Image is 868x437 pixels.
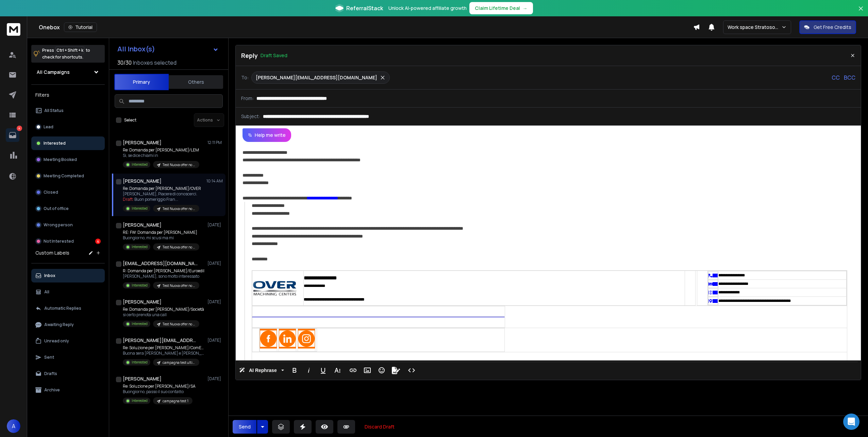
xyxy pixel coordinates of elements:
[39,22,693,32] div: Onebox
[44,124,53,130] p: Lead
[123,384,196,389] p: Re: Soluzione per [PERSON_NAME]/SA
[44,157,77,162] p: Meeting Booked
[163,283,195,288] p: Test Nuova offer no AI
[241,95,254,102] p: From:
[241,74,249,81] p: To:
[44,338,69,344] p: Unread only
[346,4,383,12] span: ReferralStack
[44,190,58,195] p: Closed
[44,239,74,244] p: Not Interested
[31,120,105,134] button: Lead
[123,268,204,274] p: R: Domanda per [PERSON_NAME]/Euroedil
[55,46,84,54] span: Ctrl + Shift + k
[799,20,856,34] button: Get Free Credits
[123,191,201,197] p: [PERSON_NAME], Piacere di conoscerci.
[163,245,195,250] p: Test Nuova offer no AI
[31,202,105,215] button: Out of office
[132,321,148,326] p: Interested
[844,74,855,82] p: BCC
[31,302,105,315] button: Automatic Replies
[123,230,199,235] p: RE: FW: Domanda per [PERSON_NAME]
[44,387,60,393] p: Archive
[207,222,223,228] p: [DATE]
[31,351,105,364] button: Sent
[31,383,105,397] button: Archive
[37,69,70,76] h1: All Campaigns
[44,222,73,228] p: Wrong person
[31,367,105,381] button: Drafts
[233,420,256,434] button: Send
[207,140,223,145] p: 12:11 PM
[389,363,402,377] button: Signature
[44,206,69,211] p: Out of office
[44,141,66,146] p: Interested
[123,178,162,184] h1: [PERSON_NAME]
[123,260,198,267] h1: [EMAIL_ADDRESS][DOMAIN_NAME]
[44,306,81,311] p: Automatic Replies
[31,136,105,150] button: Interested
[123,196,134,202] span: Draft:
[207,376,223,382] p: [DATE]
[35,249,69,256] h3: Custom Labels
[44,355,54,360] p: Sent
[123,274,204,279] p: [PERSON_NAME], sono molto interessato
[388,5,467,12] p: Unlock AI-powered affiliate growth
[241,51,258,60] p: Reply
[132,360,148,365] p: Interested
[95,239,101,244] div: 4
[117,46,155,52] h1: All Inbox(s)
[124,117,136,123] label: Select
[31,169,105,183] button: Meeting Completed
[252,281,297,295] img: logo.jpg
[123,153,199,158] p: Si, se dice chiami in
[469,2,533,14] button: Claim Lifetime Deal→
[44,273,55,278] p: Inbox
[123,337,198,344] h1: [PERSON_NAME][EMAIL_ADDRESS][DOMAIN_NAME]
[44,108,64,113] p: All Status
[207,261,223,266] p: [DATE]
[708,299,713,303] img: address-icon-2x.png
[31,185,105,199] button: Closed
[163,360,195,365] p: campagna test ultima settimana di luglio
[302,363,315,377] button: Italic (Ctrl+I)
[31,153,105,166] button: Meeting Booked
[123,139,162,146] h1: [PERSON_NAME]
[317,363,330,377] button: Underline (Ctrl+U)
[728,24,781,31] p: Work space Stratosoftware
[169,75,223,90] button: Others
[708,282,713,286] img: email-icon-2x.png
[288,363,301,377] button: Bold (Ctrl+B)
[207,299,223,305] p: [DATE]
[163,206,195,211] p: Test Nuova offer no AI
[261,52,287,59] p: Draft Saved
[123,375,162,382] h1: [PERSON_NAME]
[123,147,199,153] p: Re: Domanda per [PERSON_NAME]/LEM
[31,234,105,248] button: Not Interested4
[44,289,49,295] p: All
[44,322,74,327] p: Awaiting Reply
[708,274,713,277] img: phone-icon-2x.png
[132,283,148,288] p: Interested
[361,363,374,377] button: Insert Image (Ctrl+P)
[856,4,865,20] button: Close banner
[112,42,224,56] button: All Inbox(s)
[133,59,177,67] h3: Inboxes selected
[206,178,223,184] p: 10:14 AM
[708,291,713,294] img: link-icon-2x.png
[123,345,204,351] p: Re: Soluzione per [PERSON_NAME]/ComEco
[238,363,285,377] button: AI Rephrase
[17,126,22,131] p: 4
[123,186,201,191] p: Re: Domanda per [PERSON_NAME]/OVER
[64,22,97,32] button: Tutorial
[241,113,260,120] p: Subject:
[42,47,90,61] p: Press to check for shortcuts.
[248,368,278,373] span: AI Rephrase
[359,420,400,434] button: Discard Draft
[375,363,388,377] button: Emoticons
[814,24,851,31] p: Get Free Credits
[331,363,344,377] button: More Text
[31,104,105,117] button: All Status
[6,128,19,142] a: 4
[7,419,20,433] button: A
[31,318,105,331] button: Awaiting Reply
